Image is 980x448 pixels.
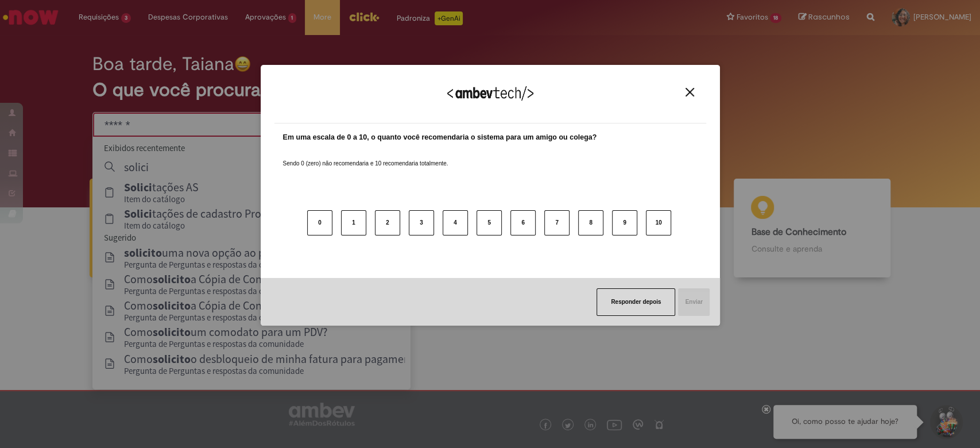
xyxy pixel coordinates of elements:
button: 9 [612,210,637,235]
button: 2 [375,210,400,235]
label: Em uma escala de 0 a 10, o quanto você recomendaria o sistema para um amigo ou colega? [283,132,597,143]
button: 7 [544,210,570,235]
button: 4 [443,210,468,235]
img: Close [685,88,694,96]
button: 8 [578,210,603,235]
button: Close [682,87,698,97]
label: Sendo 0 (zero) não recomendaria e 10 recomendaria totalmente. [283,146,448,168]
button: 6 [510,210,536,235]
button: 1 [341,210,366,235]
button: 3 [409,210,434,235]
button: 10 [646,210,671,235]
img: Logo Ambevtech [447,86,533,101]
button: 5 [477,210,502,235]
button: Responder depois [596,288,675,316]
button: 0 [307,210,332,235]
